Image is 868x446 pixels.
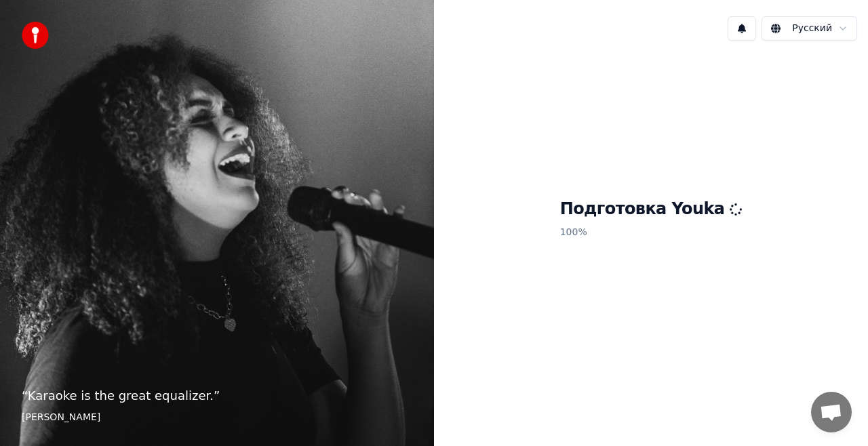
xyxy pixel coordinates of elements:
[22,411,412,424] footer: [PERSON_NAME]
[22,386,412,405] p: “ Karaoke is the great equalizer. ”
[22,22,49,49] img: youka
[560,220,743,245] p: 100 %
[560,199,743,220] h1: Подготовка Youka
[811,392,852,432] a: Открытый чат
